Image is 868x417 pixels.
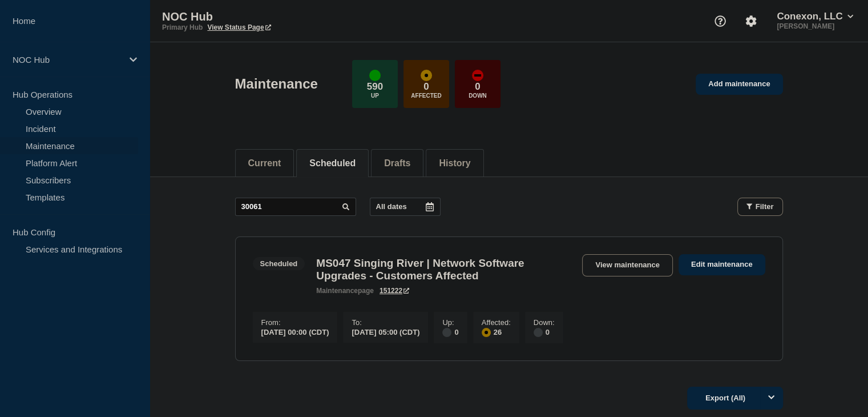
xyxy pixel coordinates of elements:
p: Affected [411,93,441,99]
div: [DATE] 05:00 (CDT) [352,327,419,336]
button: All dates [370,198,441,216]
a: View Status Page [207,23,271,31]
p: Down : [534,318,555,327]
button: Scheduled [309,158,356,169]
span: maintenance [316,287,358,295]
button: History [439,158,470,169]
button: Drafts [384,158,410,169]
div: up [369,70,381,81]
p: 0 [423,81,429,93]
p: page [316,287,374,295]
p: Affected : [482,318,511,327]
button: Support [708,9,732,33]
h1: Maintenance [235,76,318,92]
p: Up [371,93,379,99]
button: Export (All) [687,387,783,410]
div: down [472,70,483,81]
p: Down [469,93,487,99]
div: 0 [442,327,458,337]
button: Conexon, LLC [774,11,855,22]
p: [PERSON_NAME] [774,22,855,30]
p: Primary Hub [162,23,203,31]
div: 26 [482,327,511,337]
div: 0 [534,327,555,337]
a: 151222 [380,287,409,295]
a: Edit maintenance [679,254,765,275]
div: disabled [442,328,451,337]
a: Add maintenance [696,74,782,95]
button: Filter [737,198,783,216]
button: Options [760,387,783,410]
p: From : [261,318,329,327]
p: 590 [367,81,383,93]
p: NOC Hub [162,10,390,23]
p: NOC Hub [13,55,122,65]
button: Current [248,158,281,169]
button: Account settings [739,9,763,33]
input: Search maintenances [235,198,356,216]
a: View maintenance [582,254,672,276]
h3: MS047 Singing River | Network Software Upgrades - Customers Affected [316,257,571,282]
div: affected [482,328,491,337]
p: Up : [442,318,458,327]
div: affected [421,70,432,81]
div: [DATE] 00:00 (CDT) [261,327,329,336]
p: 0 [475,81,480,93]
span: Filter [756,202,774,211]
p: To : [352,318,419,327]
div: disabled [534,328,543,337]
div: Scheduled [260,259,298,268]
p: All dates [376,202,407,211]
